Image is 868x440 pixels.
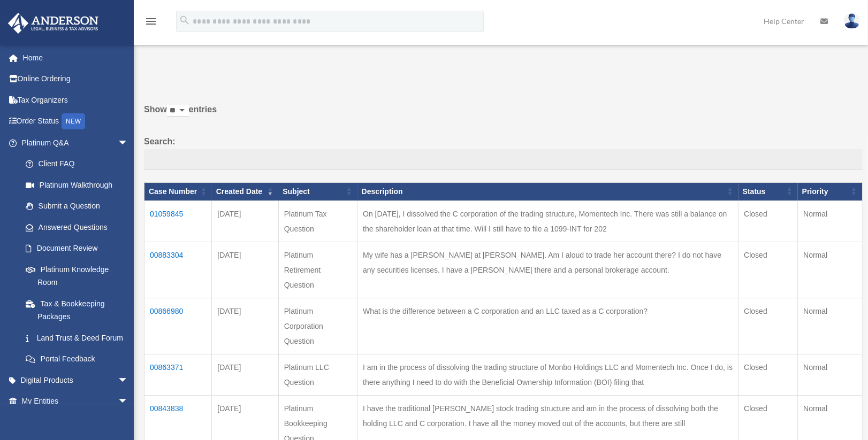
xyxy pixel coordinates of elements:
[15,217,134,238] a: Answered Questions
[357,182,738,200] th: Description: activate to sort column ascending
[738,182,798,200] th: Status: activate to sort column ascending
[7,68,144,90] a: Online Ordering
[15,153,139,175] a: Client FAQ
[15,238,139,259] a: Document Review
[144,298,212,354] td: 00866980
[278,242,357,298] td: Platinum Retirement Question
[212,298,278,354] td: [DATE]
[144,242,212,298] td: 00883304
[7,89,144,111] a: Tax Organizers
[144,19,157,28] a: menu
[738,200,798,242] td: Closed
[212,200,278,242] td: [DATE]
[15,174,139,196] a: Platinum Walkthrough
[15,349,139,370] a: Portal Feedback
[144,149,863,169] input: Search:
[798,242,863,298] td: Normal
[212,242,278,298] td: [DATE]
[798,354,863,395] td: Normal
[278,354,357,395] td: Platinum LLC Question
[144,15,157,28] i: menu
[278,298,357,354] td: Platinum Corporation Question
[7,391,144,412] a: My Entitiesarrow_drop_down
[144,182,212,200] th: Case Number: activate to sort column ascending
[118,369,139,391] span: arrow_drop_down
[798,200,863,242] td: Normal
[357,354,738,395] td: I am in the process of dissolving the trading structure of Monbo Holdings LLC and Momentech Inc. ...
[5,13,102,34] img: Anderson Advisors Platinum Portal
[167,105,189,117] select: Showentries
[144,102,863,128] label: Show entries
[212,354,278,395] td: [DATE]
[7,132,139,153] a: Platinum Q&Aarrow_drop_down
[357,200,738,242] td: On [DATE], I dissolved the C corporation of the trading structure, Momentech Inc. There was still...
[844,13,860,29] img: User Pic
[15,327,139,349] a: Land Trust & Deed Forum
[7,369,144,391] a: Digital Productsarrow_drop_down
[144,354,212,395] td: 00863371
[357,298,738,354] td: What is the difference between a C corporation and an LLC taxed as a C corporation?
[118,391,139,413] span: arrow_drop_down
[144,200,212,242] td: 01059845
[738,354,798,395] td: Closed
[278,182,357,200] th: Subject: activate to sort column ascending
[738,298,798,354] td: Closed
[118,132,139,154] span: arrow_drop_down
[798,182,863,200] th: Priority: activate to sort column ascending
[7,47,144,68] a: Home
[62,113,85,129] div: NEW
[179,14,191,26] i: search
[15,196,139,217] a: Submit a Question
[15,259,139,293] a: Platinum Knowledge Room
[212,182,278,200] th: Created Date: activate to sort column ascending
[15,293,139,327] a: Tax & Bookkeeping Packages
[357,242,738,298] td: My wife has a [PERSON_NAME] at [PERSON_NAME]. Am I aloud to trade her account there? I do not hav...
[144,134,863,169] label: Search:
[7,111,144,133] a: Order StatusNEW
[798,298,863,354] td: Normal
[738,242,798,298] td: Closed
[278,200,357,242] td: Platinum Tax Question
